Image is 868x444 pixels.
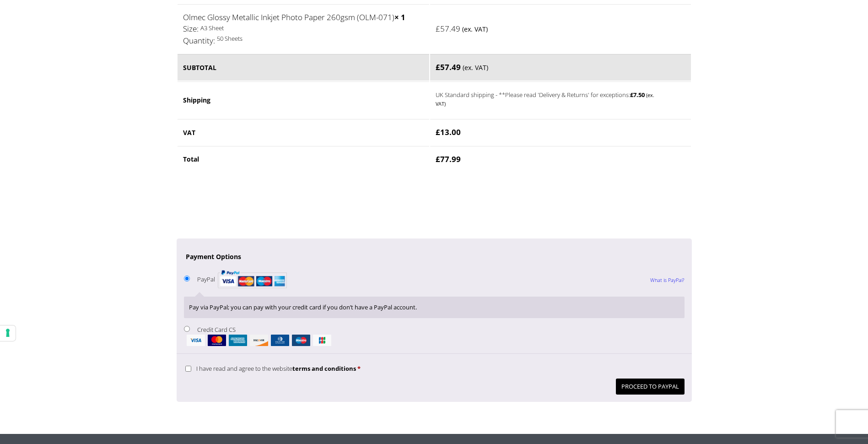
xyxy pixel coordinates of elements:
[187,335,205,346] img: visa
[436,127,461,137] bdi: 13.00
[630,91,645,99] bdi: 7.50
[178,54,430,81] th: Subtotal
[436,89,660,108] label: UK Standard shipping - **Please read 'Delivery & Returns' for exceptions:
[436,154,461,164] bdi: 77.99
[650,268,685,292] a: What is PayPal?
[394,12,405,22] strong: × 1
[183,35,215,47] dt: Quantity:
[292,364,356,373] a: terms and conditions
[189,302,679,313] p: Pay via PayPal; you can pay with your credit card if you don’t have a PayPal account.
[313,335,331,346] img: jcb
[436,23,440,34] span: £
[229,335,247,346] img: amex
[357,364,361,373] abbr: required
[218,267,287,291] img: PayPal acceptance mark
[462,25,488,33] small: (ex. VAT)
[178,146,430,172] th: Total
[292,335,310,346] img: maestro
[178,119,430,145] th: VAT
[183,33,424,44] p: 50 Sheets
[436,127,440,137] span: £
[183,23,424,33] p: A3 Sheet
[630,91,633,99] span: £
[178,4,430,54] td: Olmec Glossy Metallic Inkjet Photo Paper 260gsm (OLM-071)
[197,275,287,283] label: PayPal
[436,154,440,164] span: £
[184,325,685,346] label: Credit Card CS
[436,62,440,72] span: £
[185,366,191,372] input: I have read and agree to the websiteterms and conditions *
[271,335,289,346] img: dinersclub
[463,63,488,72] small: (ex. VAT)
[616,379,685,395] button: Proceed to PayPal
[436,62,461,72] bdi: 57.49
[177,184,316,219] iframe: reCAPTCHA
[196,364,356,373] span: I have read and agree to the website
[183,23,199,35] dt: Size:
[250,335,268,346] img: discover
[436,23,460,34] bdi: 57.49
[208,335,226,346] img: mastercard
[178,81,430,119] th: Shipping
